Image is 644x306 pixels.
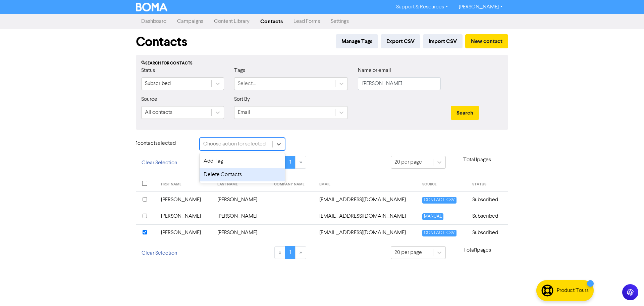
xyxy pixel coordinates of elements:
td: [PERSON_NAME] [213,224,270,241]
button: Import CSV [423,34,463,48]
label: Sort By [234,95,250,103]
label: Source [141,95,157,103]
span: CONTACT-CSV [422,230,457,236]
div: Subscribed [145,80,171,88]
td: Subscribed [468,224,508,241]
iframe: Chat Widget [610,274,644,306]
div: Add Tag [200,155,285,168]
th: SOURCE [418,177,468,192]
td: rpdustyone@gmail.com [315,224,418,241]
td: [PERSON_NAME] [157,191,214,208]
td: bimota1198@gmail.com [315,191,418,208]
th: EMAIL [315,177,418,192]
button: New contact [465,34,508,48]
a: Support & Resources [391,2,453,12]
a: Contacts [255,15,288,28]
td: Subscribed [468,191,508,208]
a: Campaigns [172,15,209,28]
div: Choose action for selected [203,140,266,148]
button: Export CSV [381,34,420,48]
img: BOMA Logo [136,3,167,11]
p: Total 1 pages [446,246,508,254]
a: Dashboard [136,15,172,28]
div: Search for contacts [141,60,503,67]
td: Subscribed [468,208,508,224]
td: krispayn91@gmail.com [315,208,418,224]
span: CONTACT-CSV [422,197,457,203]
div: Email [238,108,250,117]
a: Settings [325,15,354,28]
div: 20 per page [394,249,422,257]
td: [PERSON_NAME] [213,191,270,208]
a: Content Library [209,15,255,28]
button: Clear Selection [136,156,183,170]
th: FIRST NAME [157,177,214,192]
label: Status [141,67,155,75]
span: MANUAL [422,213,443,220]
label: Tags [234,67,245,75]
div: Delete Contacts [200,168,285,181]
button: Search [451,106,479,120]
a: Page 1 is your current page [285,246,296,259]
div: Select... [238,80,256,88]
th: LAST NAME [213,177,270,192]
button: Manage Tags [336,34,378,48]
label: Name or email [358,67,391,75]
a: Page 1 is your current page [285,156,296,169]
div: All contacts [145,108,172,117]
a: Lead Forms [288,15,325,28]
h1: Contacts [136,34,187,50]
td: [PERSON_NAME] [213,208,270,224]
button: Clear Selection [136,246,183,260]
a: [PERSON_NAME] [453,2,508,12]
h6: 1 contact selected [136,140,190,147]
th: COMPANY NAME [270,177,316,192]
th: STATUS [468,177,508,192]
td: [PERSON_NAME] [157,208,214,224]
p: Total 1 pages [446,156,508,164]
td: [PERSON_NAME] [157,224,214,241]
div: 20 per page [394,158,422,166]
